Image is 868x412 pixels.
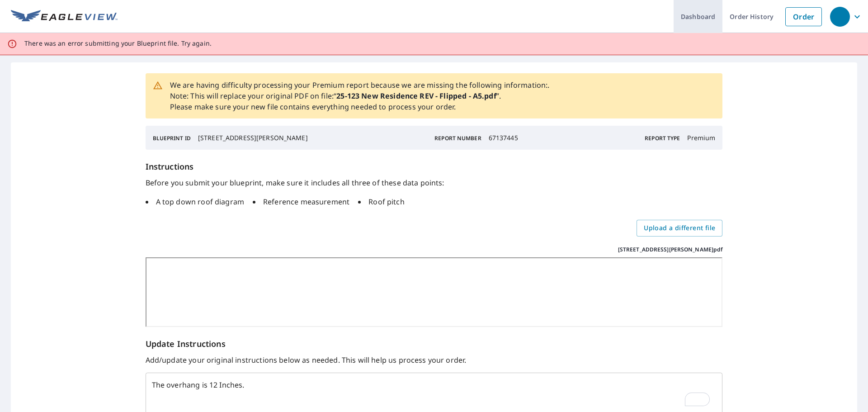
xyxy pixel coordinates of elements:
[687,133,715,142] p: Premium
[785,7,822,26] a: Order
[24,39,212,47] p: There was an error submitting your Blueprint file. Try again.
[11,10,118,24] img: EV Logo
[644,223,715,234] span: Upload a different file
[152,381,717,408] textarea: To enrich screen reader interactions, please activate Accessibility in Grammarly extension settings
[146,355,723,365] p: Add/update your original instructions below as needed. This will help us process your order.
[253,196,349,207] li: Reference measurement
[170,80,550,112] p: We are having difficulty processing your Premium report because we are missing the following info...
[618,246,723,254] p: [STREET_ADDRESS][PERSON_NAME]pdf
[198,133,308,142] p: [STREET_ADDRESS][PERSON_NAME]
[146,338,723,350] p: Update Instructions
[336,91,496,101] strong: 25-123 New Residence REV - Flipped - A5.pdf
[146,196,244,207] li: A top down roof diagram
[434,134,481,142] p: Report Number
[146,257,723,327] iframe: 2686 Ellen Way.pdf
[146,177,723,188] p: Before you submit your blueprint, make sure it includes all three of these data points:
[637,220,722,237] label: Upload a different file
[645,134,680,142] p: Report Type
[153,134,191,142] p: Blueprint ID
[489,133,518,142] p: 67137445
[358,196,405,207] li: Roof pitch
[146,161,723,173] h6: Instructions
